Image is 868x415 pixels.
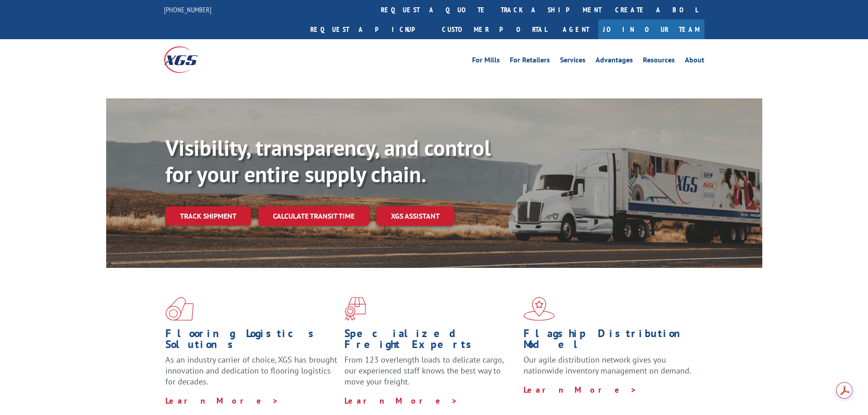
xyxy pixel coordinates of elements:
[165,297,194,321] img: xgs-icon-total-supply-chain-intelligence-red
[165,395,279,406] a: Learn More >
[344,395,458,406] a: Learn More >
[510,56,550,67] a: For Retailers
[344,297,366,321] img: xgs-icon-focused-on-flooring-red
[560,56,586,67] a: Services
[554,20,598,39] a: Agent
[303,20,435,39] a: Request a pickup
[643,56,675,67] a: Resources
[435,20,554,39] a: Customer Portal
[258,206,369,226] a: Calculate transit time
[596,56,633,67] a: Advantages
[598,20,704,39] a: Join Our Team
[524,297,555,321] img: xgs-icon-flagship-distribution-model-red
[344,354,517,395] p: From 123 overlength loads to delicate cargo, our experienced staff knows the best way to move you...
[685,56,704,67] a: About
[165,206,251,225] a: Track shipment
[472,56,500,67] a: For Mills
[524,354,691,376] span: Our agile distribution network gives you nationwide inventory management on demand.
[376,206,454,226] a: XGS ASSISTANT
[165,354,337,387] span: As an industry carrier of choice, XGS has brought innovation and dedication to flooring logistics...
[344,328,517,354] h1: Specialized Freight Experts
[524,328,696,354] h1: Flagship Distribution Model
[524,384,637,395] a: Learn More >
[164,5,211,14] a: [PHONE_NUMBER]
[165,328,338,354] h1: Flooring Logistics Solutions
[165,133,491,188] b: Visibility, transparency, and control for your entire supply chain.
